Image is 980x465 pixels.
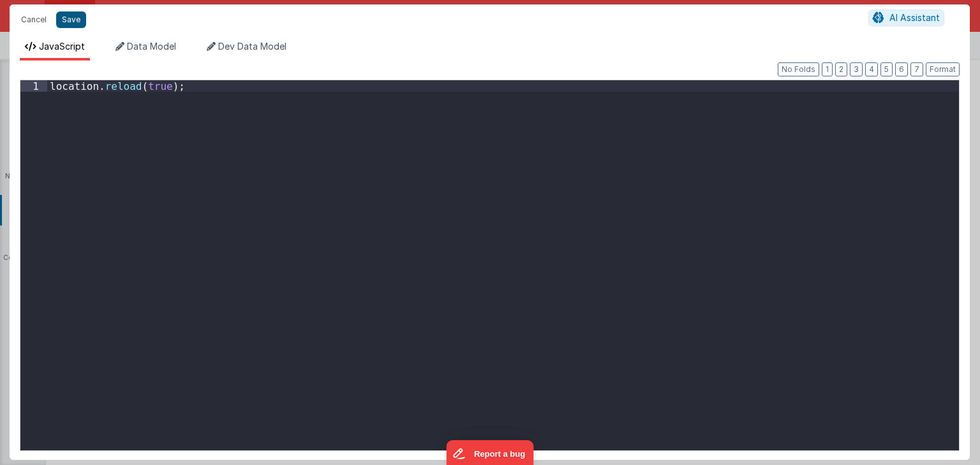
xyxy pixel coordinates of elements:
button: No Folds [778,62,819,76]
button: 7 [910,62,923,76]
button: Format [926,62,960,76]
span: Data Model [127,41,176,52]
span: Dev Data Model [218,41,286,52]
button: 1 [822,62,833,76]
button: 2 [835,62,847,76]
span: AI Assistant [889,12,940,23]
div: 1 [20,80,47,92]
button: Save [56,11,86,28]
button: 3 [850,62,863,76]
button: 5 [880,62,893,76]
button: Cancel [15,11,53,29]
span: JavaScript [39,41,85,52]
button: AI Assistant [868,10,944,26]
button: 6 [895,62,908,76]
button: 4 [865,62,878,76]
